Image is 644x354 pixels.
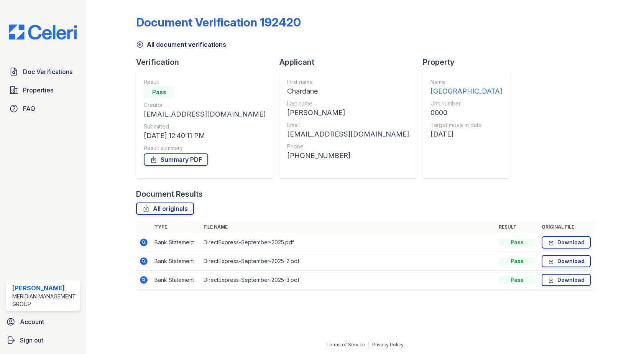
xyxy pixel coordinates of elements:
[499,239,536,246] div: Pass
[430,100,502,107] div: Unit number
[430,78,502,86] div: Name
[287,86,409,97] div: Chardane
[144,144,266,152] div: Result summary
[423,57,516,68] div: Property
[542,274,591,286] a: Download
[287,121,409,129] div: Email
[151,252,200,271] td: Bank Statement
[151,271,200,290] td: Bank Statement
[151,233,200,252] td: Bank Statement
[430,107,502,118] div: 0000
[372,342,404,347] a: Privacy Policy
[151,221,200,233] th: Type
[3,25,83,40] img: CE_Logo_Blue-a8612792a0a2168367f1c8372b55b34899dd931a85d93a1a3d3e32e68fde9ad4.png
[12,283,77,293] div: [PERSON_NAME]
[287,129,409,140] div: [EMAIL_ADDRESS][DOMAIN_NAME]
[287,78,409,86] div: First name
[23,67,72,76] span: Doc Verifications
[6,101,80,116] a: FAQ
[136,40,226,49] a: All document verifications
[542,255,591,267] a: Download
[287,100,409,107] div: Last name
[136,57,279,68] div: Verification
[368,342,370,347] div: |
[326,342,365,347] a: Terms of Service
[496,221,539,233] th: Result
[136,15,301,29] div: Document Verification 192420
[144,123,266,130] div: Submitted
[287,143,409,150] div: Phone
[430,129,502,140] div: [DATE]
[144,78,266,86] div: Result
[279,57,423,68] div: Applicant
[20,317,44,326] span: Account
[3,333,83,348] a: Sign out
[144,109,266,120] div: [EMAIL_ADDRESS][DOMAIN_NAME]
[499,257,536,265] div: Pass
[6,64,80,79] a: Doc Verifications
[200,221,495,233] th: File name
[144,86,174,98] div: Pass
[12,293,77,308] div: Meridian Management Group
[430,86,502,97] div: [GEOGRAPHIC_DATA]
[542,236,591,249] a: Download
[136,189,203,199] div: Document Results
[287,150,409,161] div: [PHONE_NUMBER]
[430,121,502,129] div: Target move in date
[144,153,208,166] a: Summary PDF
[3,314,83,329] a: Account
[6,82,80,98] a: Properties
[430,78,502,97] a: Name [GEOGRAPHIC_DATA]
[20,336,43,345] span: Sign out
[144,101,266,109] div: Creator
[499,276,536,284] div: Pass
[539,221,594,233] th: Original file
[200,252,495,271] td: DirectExpress-September-2025-2.pdf
[287,107,409,118] div: [PERSON_NAME]
[200,233,495,252] td: DirectExpress-September-2025.pdf
[23,104,35,113] span: FAQ
[136,203,194,215] a: All originals
[144,130,266,141] div: [DATE] 12:40:11 PM
[23,86,53,95] span: Properties
[200,271,495,290] td: DirectExpress-September-2025-3.pdf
